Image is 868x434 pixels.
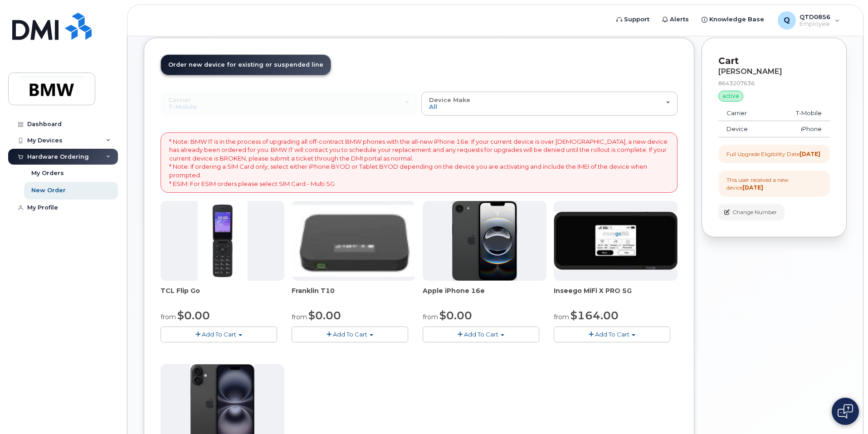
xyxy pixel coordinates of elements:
div: [PERSON_NAME] [718,68,830,76]
p: * Note: BMW IT is in the process of upgrading all off-contract BMW phones with the all-new iPhone... [169,137,669,188]
small: from [423,313,438,321]
span: Alerts [670,15,689,24]
span: Employee [800,20,830,28]
span: Add To Cart [464,331,498,338]
div: This user received a new device [727,176,822,191]
span: Add To Cart [333,331,367,338]
button: Add To Cart [292,327,408,342]
a: Support [610,10,656,29]
span: $164.00 [571,309,619,322]
img: TCL_FLIP_MODE.jpg [198,201,248,281]
td: Carrier [718,105,771,122]
p: Cart [718,54,830,68]
td: T-Mobile [771,105,830,122]
span: Add To Cart [202,331,236,338]
div: active [718,91,743,102]
small: from [161,313,176,321]
span: Add To Cart [595,331,629,338]
span: $0.00 [439,309,472,322]
button: Add To Cart [161,327,277,342]
div: Apple iPhone 16e [423,286,546,304]
img: Open chat [838,404,853,419]
a: Alerts [656,10,695,29]
div: QTD0856 [771,11,846,29]
strong: [DATE] [800,151,820,157]
button: Add To Cart [423,327,539,342]
div: TCL Flip Go [161,286,284,304]
img: t10.jpg [292,205,415,277]
div: Full Upgrade Eligibility Date [727,150,820,158]
div: Franklin T10 [292,286,415,304]
button: Change Number [718,204,785,220]
span: Support [624,15,649,24]
strong: [DATE] [742,184,763,191]
small: from [554,313,569,321]
button: Device Make All [421,92,678,115]
span: Q [784,15,790,26]
span: $0.00 [308,309,341,322]
td: iPhone [771,121,830,137]
span: $0.00 [177,309,210,322]
div: 8643207636 [718,79,830,87]
img: iphone16e.png [452,201,517,281]
span: Order new device for existing or suspended line [168,61,323,68]
a: Knowledge Base [695,10,770,29]
td: Device [718,121,771,137]
span: Change Number [732,208,777,216]
span: Knowledge Base [709,15,764,24]
span: QTD0856 [800,13,830,20]
div: Inseego MiFi X PRO 5G [554,286,678,304]
span: Device Make [429,96,470,103]
span: All [429,103,437,110]
small: from [292,313,307,321]
button: Add To Cart [554,327,670,342]
img: cut_small_inseego_5G.jpg [554,212,678,270]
